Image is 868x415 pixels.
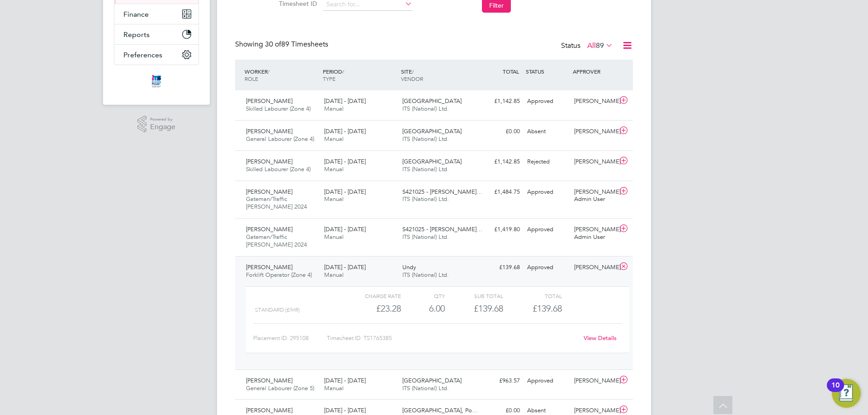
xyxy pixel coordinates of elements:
span: [DATE] - [DATE] [324,97,366,105]
span: [DATE] - [DATE] [324,188,366,196]
button: Reports [114,24,198,44]
span: [DATE] - [DATE] [324,263,366,271]
div: £1,484.75 [476,185,524,200]
span: ITS (National) Ltd. [402,105,449,112]
div: £1,419.80 [476,222,524,237]
span: S421025 - [PERSON_NAME]… [402,188,482,196]
button: Finance [114,4,198,24]
span: S421025 - [PERSON_NAME]… [402,225,482,233]
span: ITS (National) Ltd. [402,135,449,143]
span: Skilled Labourer (Zone 4) [246,165,311,173]
span: [PERSON_NAME] [246,406,292,414]
div: Showing [235,40,330,49]
span: Manual [324,135,344,143]
span: Gateman/Traffic [PERSON_NAME] 2024 [246,233,307,248]
div: Absent [524,124,571,139]
a: Powered byEngage [137,116,176,133]
span: Reports [123,30,150,39]
div: £963.57 [476,373,524,388]
div: Total [503,290,561,301]
span: / [342,68,344,75]
div: APPROVER [571,63,618,79]
span: Manual [324,195,344,203]
div: [PERSON_NAME] [571,260,618,275]
div: £139.68 [476,260,524,275]
span: TOTAL [503,68,519,75]
div: £1,142.85 [476,154,524,169]
span: 89 Timesheets [265,40,328,49]
span: Manual [324,105,344,112]
span: Manual [324,384,344,392]
span: ITS (National) Ltd. [402,271,449,279]
div: £139.68 [445,301,503,316]
span: [GEOGRAPHIC_DATA] [402,158,462,165]
span: Manual [324,233,344,241]
div: QTY [401,290,445,301]
span: 30 of [265,40,281,49]
span: ITS (National) Ltd. [402,233,449,241]
div: 6.00 [401,301,445,316]
a: Go to home page [114,74,199,89]
div: £23.28 [343,301,401,316]
button: Preferences [114,45,198,65]
span: Skilled Labourer (Zone 4) [246,105,311,112]
img: itsconstruction-logo-retina.png [150,74,163,89]
span: / [412,68,414,75]
span: [GEOGRAPHIC_DATA] [402,127,462,135]
span: Manual [324,271,344,279]
div: 10 [831,385,840,397]
div: Charge rate [343,290,401,301]
span: ITS (National) Ltd. [402,384,449,392]
div: Placement ID: 295108 [253,331,327,345]
div: Sub Total [445,290,503,301]
button: Open Resource Center, 10 new notifications [832,379,861,408]
div: £1,142.85 [476,94,524,109]
div: [PERSON_NAME] Admin User [571,185,618,207]
div: [PERSON_NAME] [571,124,618,139]
span: Powered by [150,116,175,123]
div: Approved [524,373,571,388]
div: SITE [399,63,477,87]
div: [PERSON_NAME] [571,94,618,109]
div: Timesheet ID: TS1765385 [327,331,578,345]
span: ITS (National) Ltd. [402,195,449,203]
span: 89 [596,41,604,50]
span: Engage [150,123,175,131]
label: All [587,41,613,50]
span: ROLE [245,75,258,82]
div: PERIOD [321,63,399,87]
span: [GEOGRAPHIC_DATA] [402,97,462,105]
span: [DATE] - [DATE] [324,225,366,233]
span: [PERSON_NAME] [246,97,292,105]
div: Approved [524,94,571,109]
span: Manual [324,165,344,173]
span: ITS (National) Ltd. [402,165,449,173]
a: View Details [584,334,617,342]
span: VENDOR [401,75,423,82]
span: [DATE] - [DATE] [324,377,366,384]
span: Forklift Operator (Zone 4) [246,271,312,279]
span: [PERSON_NAME] [246,188,292,196]
div: [PERSON_NAME] [571,373,618,388]
div: WORKER [242,63,321,87]
span: General Labourer (Zone 4) [246,135,314,143]
div: [PERSON_NAME] Admin User [571,222,618,245]
span: [DATE] - [DATE] [324,158,366,165]
div: Approved [524,185,571,200]
span: Standard (£/HR) [255,307,300,313]
div: Approved [524,222,571,237]
span: Preferences [123,51,162,59]
span: [PERSON_NAME] [246,263,292,271]
span: General Labourer (Zone 5) [246,384,314,392]
span: Gateman/Traffic [PERSON_NAME] 2024 [246,195,307,210]
div: Status [561,40,615,52]
span: [DATE] - [DATE] [324,127,366,135]
span: [PERSON_NAME] [246,127,292,135]
span: [PERSON_NAME] [246,158,292,165]
span: [DATE] - [DATE] [324,406,366,414]
div: STATUS [524,63,571,79]
span: Finance [123,10,149,19]
div: Rejected [524,154,571,169]
div: Approved [524,260,571,275]
div: £0.00 [476,124,524,139]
